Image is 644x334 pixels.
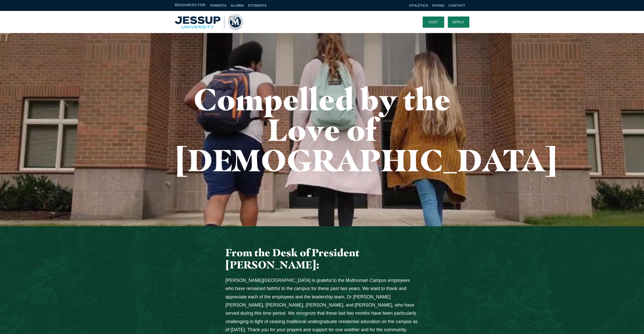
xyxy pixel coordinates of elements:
[175,84,469,175] h1: Compelled by the Love of [DEMOGRAPHIC_DATA]
[230,4,244,7] a: Alumni
[225,246,359,271] span: From the Desk of President [PERSON_NAME]:
[175,14,243,30] a: Home
[175,14,243,30] img: Multnomah University Logo
[409,4,428,7] a: Athletics
[448,17,469,28] a: Apply
[248,4,267,7] a: Students
[432,4,445,7] a: Giving
[423,17,444,28] a: Visit
[225,276,419,334] p: [PERSON_NAME][GEOGRAPHIC_DATA] is grateful to the Multnomah Campus employees who have remained fa...
[210,4,227,7] a: Parents
[175,3,206,8] span: Resources For:
[449,4,465,7] a: Contact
